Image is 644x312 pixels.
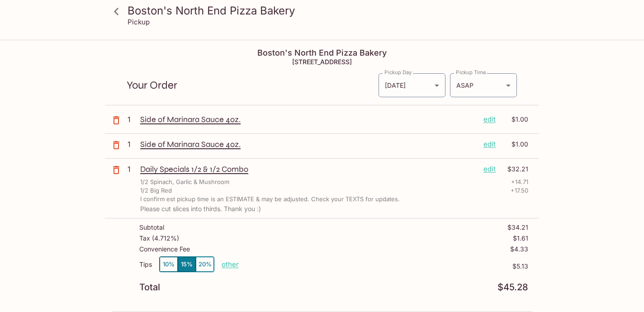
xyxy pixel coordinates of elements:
p: Tips [139,261,152,268]
p: 1 [128,139,137,149]
p: Pickup [128,18,150,26]
p: Your Order [127,81,378,90]
p: + 17.50 [511,186,528,195]
button: other [222,260,239,269]
p: $4.33 [510,246,528,253]
p: Convenience Fee [139,246,190,253]
p: Tax ( 4.712% ) [139,235,179,242]
h3: Boston's North End Pizza Bakery [128,4,532,18]
h5: [STREET_ADDRESS] [105,58,539,66]
p: Subtotal [139,224,164,231]
p: Side of Marinara Sauce 4oz. [140,114,476,124]
p: $32.21 [501,164,528,174]
p: $1.00 [501,114,528,124]
p: 1/2 Spinach, Garlic & Mushroom [140,178,229,186]
div: [DATE] [379,73,445,97]
p: edit [483,114,496,124]
p: edit [483,164,496,174]
p: edit [483,139,496,149]
p: I confirm est pickup time is an ESTIMATE & may be adjusted. Check your TEXTS for updates. [140,195,400,203]
p: Please cut slices into thirds. Thank you :) [140,205,528,213]
p: + 14.71 [511,178,528,186]
p: $1.00 [501,139,528,149]
button: 10% [160,257,178,272]
p: 1/2 Big Red [140,186,172,195]
button: 15% [178,257,196,272]
p: Side of Marinara Sauce 4oz. [140,139,476,149]
p: 1 [128,114,137,124]
p: 1 [128,164,137,174]
label: Pickup Time [456,69,486,76]
p: $1.61 [513,235,528,242]
p: Total [139,283,160,292]
label: Pickup Day [384,69,412,76]
p: Daily Specials 1/2 & 1/2 Combo [140,164,476,174]
button: 20% [196,257,214,272]
p: $5.13 [239,263,528,270]
div: ASAP [450,73,517,97]
p: $45.28 [497,283,528,292]
p: $34.21 [507,224,528,231]
h4: Boston's North End Pizza Bakery [105,48,539,58]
